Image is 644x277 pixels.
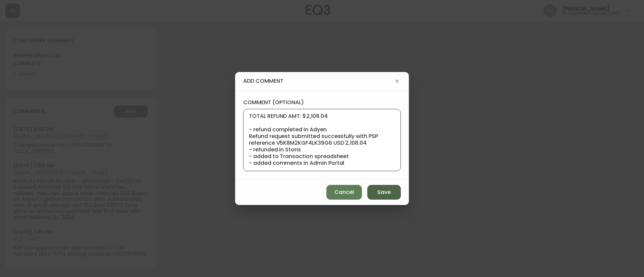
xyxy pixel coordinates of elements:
span: Cancel [334,189,354,196]
textarea: ECOM RETURN TICKET# 819982 ECOM ORD# 4134169 RTN# 316442546 TOTAL REFUND AMT: $2,108.04 - refund ... [249,113,395,167]
button: Save [367,185,401,200]
h4: add comment [243,77,393,85]
span: Save [377,189,391,196]
button: Cancel [326,185,362,200]
label: comment (optional) [243,99,401,106]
